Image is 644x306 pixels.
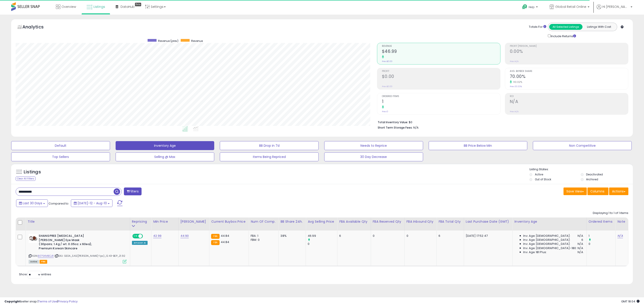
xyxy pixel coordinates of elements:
i: Get Help [522,4,527,10]
h5: Listings [24,169,41,175]
button: Listings With Cost [582,24,616,30]
h2: $46.99 [382,49,500,55]
span: | SKU: SEOA_SAS([PERSON_NAME]-1pc)_12.43-BEP_21.92 [54,254,125,258]
span: Global Retail Online [555,4,586,9]
button: Default [11,141,110,150]
span: Columns [590,189,604,194]
span: N/A [578,242,583,246]
span: 44.84 [221,234,229,238]
li: $0 [378,119,625,125]
div: 0 [308,242,337,246]
div: Min Price [153,219,176,224]
div: 0 [373,234,401,238]
h2: 70.00% [510,74,628,80]
div: Last Purchase Date (GMT) [466,219,511,224]
b: Short Term Storage Fees: [378,126,413,129]
span: Overview [61,4,76,9]
span: Inv. Age 181 Plus: [523,250,547,254]
div: Displaying 1 to 1 of 1 items [593,211,628,215]
div: FBA inbound Qty [407,219,435,224]
small: Prev: N/A [510,60,519,63]
div: Inventory Age [514,219,585,224]
div: FBM: 0 [251,238,275,242]
small: Prev: $0.00 [382,85,392,88]
img: 41KOSzABiyS._SL40_.jpg [29,234,38,243]
b: Total Inventory Value: [378,120,408,124]
span: DataHub [121,4,135,9]
a: B075KMBCJR [38,254,54,258]
span: Last 30 Days [23,201,42,205]
a: 42.99 [153,234,161,238]
span: N/A [413,125,419,130]
button: Last 30 Days [16,199,48,207]
div: Repricing [132,219,150,224]
h2: 0.00% [510,49,628,55]
span: All listings currently available for purchase on Amazon [29,260,39,264]
div: [DATE] 17:52:47 [466,234,509,238]
div: 38% [280,234,302,238]
button: Columns [587,187,608,195]
span: Inv. Age [DEMOGRAPHIC_DATA]: [523,234,570,238]
div: 0 [589,242,616,246]
div: Title [28,219,128,224]
span: N/A [578,250,583,254]
div: 6 [339,234,367,238]
div: ASIN: [29,234,126,263]
p: Listing States: [530,167,633,172]
button: All Selected Listings [549,24,583,30]
div: Clear All Filters [16,177,36,181]
a: N/A [617,234,623,238]
button: BB Price Below Min [429,141,527,150]
button: Filters [124,187,141,195]
div: seller snap | | [4,300,78,304]
span: N/A [578,234,583,238]
div: 6 [439,234,460,238]
small: Prev: 33.33% [510,85,522,88]
small: FBA [211,240,219,245]
div: Note [617,219,626,224]
span: Inv. Age [DEMOGRAPHIC_DATA]: [523,242,570,246]
span: N/A [578,246,583,250]
h2: $0.00 [382,74,500,80]
button: Items Being Repriced [220,152,319,161]
span: Revenue (prev) [158,39,178,43]
span: Ordered Items [382,95,500,98]
h2: 1 [382,99,500,105]
a: Terms of Use [38,299,57,304]
div: Totals For [529,25,546,29]
span: [DATE]-12 - Aug-10 [78,201,107,205]
small: Prev: 0 [382,110,388,113]
button: [DATE]-12 - Aug-10 [71,199,112,207]
div: 1 [589,234,616,238]
button: Actions [609,187,628,195]
span: FBA [40,260,47,264]
span: 6 [581,238,583,242]
span: OFF [142,234,149,238]
button: Non Competitive [533,141,632,150]
label: Out of Stock [535,177,551,181]
h2: N/A [510,99,628,105]
span: 44.84 [221,240,229,244]
span: Help [529,5,535,9]
span: 2025-09-10 18:04 GMT [621,299,640,304]
a: Help [519,1,542,15]
a: 44.90 [180,234,189,238]
span: Show: entries [19,272,51,276]
button: Top Sellers [11,152,110,161]
div: [PERSON_NAME] [180,219,208,224]
label: Archived [586,177,598,181]
small: FBA [211,234,219,239]
div: Num of Comp. [251,219,277,224]
button: Selling @ Max [116,152,214,161]
button: Needs to Reprice [324,141,423,150]
button: BB Drop in 7d [220,141,319,150]
div: Tooltip anchor [134,2,142,7]
h5: Analytics [22,24,52,31]
span: Avg. Buybox Share [510,70,628,73]
div: Amazon AI [132,241,148,245]
div: BB Share 24h. [280,219,304,224]
small: Prev: $0.00 [382,60,392,63]
label: Deactivated [586,172,603,176]
div: Include Returns [544,33,581,38]
span: Compared to: [49,201,69,206]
